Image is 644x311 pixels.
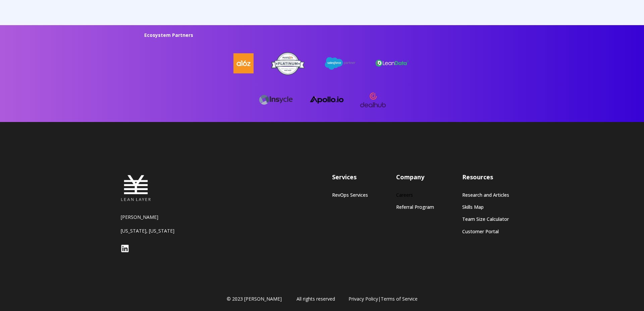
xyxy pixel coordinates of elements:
a: Research and Articles [462,192,509,198]
span: | [348,296,418,302]
h3: Services [332,173,368,181]
img: leandata-logo [376,59,409,68]
h3: Resources [462,173,509,181]
span: All rights reserved [297,296,335,302]
a: RevOps Services [332,192,368,198]
a: Privacy Policy [348,296,378,302]
a: Referral Program [396,204,434,210]
img: salesforce [323,55,357,71]
a: Customer Portal [462,229,509,234]
img: apollo logo [310,96,343,104]
a: Terms of Service [381,296,418,302]
span: © 2023 [PERSON_NAME] [227,296,282,302]
a: Team Size Calculator [462,216,509,222]
a: Skills Map [462,204,509,210]
img: HubSpot-Platinum-Partner-Badge copy [271,51,305,76]
img: a16z [233,53,254,73]
strong: Ecosystem Partners [144,32,193,38]
h3: Company [396,173,434,181]
p: [US_STATE], [US_STATE] [121,228,205,234]
p: [PERSON_NAME] [121,214,205,220]
img: dealhub-logo [360,86,386,113]
a: Careers [396,192,434,198]
img: Insycle [259,93,292,107]
img: Lean Layer [121,173,151,203]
